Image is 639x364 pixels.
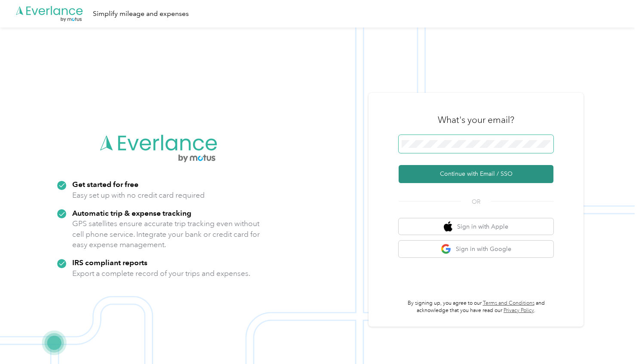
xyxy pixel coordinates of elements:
p: By signing up, you agree to our and acknowledge that you have read our . [399,300,553,315]
button: google logoSign in with Google [399,241,553,257]
a: Terms and Conditions [483,300,535,306]
strong: Get started for free [72,180,138,189]
strong: Automatic trip & expense tracking [72,208,191,217]
span: OR [461,197,491,206]
div: Simplify mileage and expenses [93,9,189,19]
img: apple logo [444,221,452,232]
a: Privacy Policy [504,307,534,314]
h3: What's your email? [438,114,514,126]
img: google logo [441,244,452,254]
button: Continue with Email / SSO [399,165,553,183]
p: Export a complete record of your trips and expenses. [72,268,250,279]
p: Easy set up with no credit card required [72,190,205,201]
strong: IRS compliant reports [72,258,147,267]
button: apple logoSign in with Apple [399,218,553,235]
p: GPS satellites ensure accurate trip tracking even without cell phone service. Integrate your bank... [72,218,260,250]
